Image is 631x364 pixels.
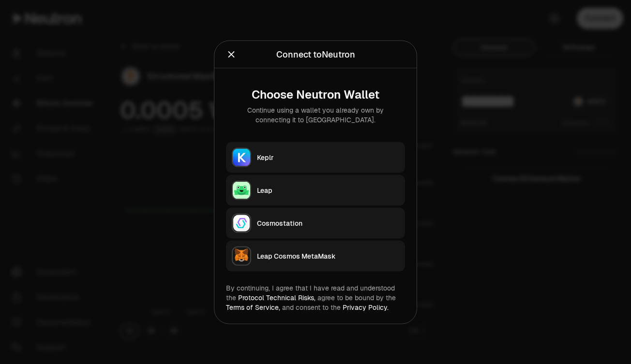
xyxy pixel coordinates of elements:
[257,218,399,228] div: Cosmostation
[226,303,280,311] a: Terms of Service,
[233,214,250,232] img: Cosmostation
[257,251,399,261] div: Leap Cosmos MetaMask
[343,303,389,311] a: Privacy Policy.
[226,283,405,312] div: By continuing, I agree that I have read and understood the agree to be bound by the and consent t...
[257,152,399,162] div: Keplr
[226,240,405,271] button: Leap Cosmos MetaMaskLeap Cosmos MetaMask
[226,175,405,205] button: LeapLeap
[257,185,399,195] div: Leap
[238,293,315,302] a: Protocol Technical Risks,
[226,207,405,238] button: CosmostationCosmostation
[234,87,397,101] div: Choose Neutron Wallet
[226,47,237,61] button: Close
[276,47,355,61] div: Connect to Neutron
[226,142,405,173] button: KeplrKeplr
[233,148,250,166] img: Keplr
[233,247,250,264] img: Leap Cosmos MetaMask
[234,105,397,124] div: Continue using a wallet you already own by connecting it to [GEOGRAPHIC_DATA].
[233,181,250,199] img: Leap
